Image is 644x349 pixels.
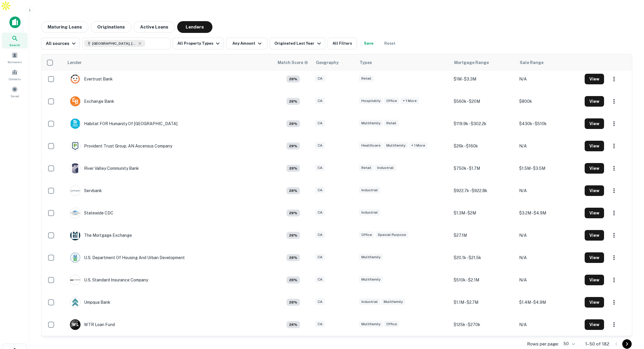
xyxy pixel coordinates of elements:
[270,38,325,49] button: Originated Last Year
[11,94,19,98] span: Saved
[64,54,274,71] th: Lender
[516,313,582,336] td: N/A
[451,224,516,246] td: $27.1M
[286,142,300,150] div: Matching Properties: 3, hasApolloMatch: undefined
[585,340,609,348] p: 1–50 of 182
[315,98,325,104] div: CA
[381,298,405,305] div: Multifamily
[46,40,77,47] div: All sources
[70,253,80,263] img: picture
[585,163,604,174] button: View
[315,187,325,194] div: CA
[384,321,399,328] div: Office
[315,254,325,261] div: CA
[454,59,489,66] div: Mortgage Range
[70,96,80,106] img: picture
[2,67,28,83] a: Contacts
[451,135,516,157] td: $26k - $160k
[585,118,604,129] button: View
[134,21,175,33] button: Active Loans
[451,90,516,113] td: $560k - $20M
[286,75,300,83] div: Matching Properties: 3, hasApolloMatch: undefined
[380,38,399,49] button: Reset
[359,38,378,49] button: Save your search to get updates of matches that match your search criteria.
[315,165,325,171] div: CA
[177,21,212,33] button: Lenders
[70,252,185,263] div: U.s. Department Of Housing And Urban Development
[70,119,80,129] img: picture
[274,40,322,47] div: Originated Last Year
[516,202,582,224] td: $3.2M - $4.9M
[585,74,604,84] button: View
[70,297,80,307] img: picture
[451,269,516,291] td: $510k - $2.1M
[286,232,300,239] div: Matching Properties: 3, hasApolloMatch: undefined
[516,157,582,179] td: $1.5M - $3.5M
[70,230,80,240] img: picture
[375,165,396,171] div: Industrial
[41,21,88,33] button: Maturing Loans
[274,54,312,71] th: Capitalize uses an advanced AI algorithm to match your search with the best lender. The match sco...
[70,208,113,218] div: Statewide CDC
[516,90,582,113] td: $800k
[312,54,356,71] th: Geography
[72,322,78,328] p: W L
[328,38,357,49] button: All Filters
[359,142,383,149] div: Healthcare
[286,187,300,194] div: Matching Properties: 3, hasApolloMatch: undefined
[516,224,582,246] td: N/A
[286,254,300,261] div: Matching Properties: 3, hasApolloMatch: undefined
[70,74,113,84] div: Evertrust Bank
[516,179,582,202] td: N/A
[286,299,300,306] div: Matching Properties: 3, hasApolloMatch: undefined
[70,297,110,308] div: Umpqua Bank
[585,141,604,151] button: View
[70,185,102,196] div: Servbank
[2,50,28,66] div: Borrowers
[9,77,21,81] span: Contacts
[516,135,582,157] td: N/A
[516,68,582,90] td: N/A
[451,179,516,202] td: $922.7k - $922.8k
[615,302,644,330] iframe: Chat Widget
[9,16,21,28] img: capitalize-icon.png
[585,252,604,263] button: View
[315,276,325,283] div: CA
[8,60,22,64] span: Borrowers
[70,141,172,151] div: Provident Trust Group, AN Ascensus Company
[70,141,80,151] img: picture
[516,113,582,135] td: $430k - $510k
[70,74,80,84] img: picture
[315,75,325,82] div: CA
[2,84,28,100] a: Saved
[92,41,136,46] span: [GEOGRAPHIC_DATA], [GEOGRAPHIC_DATA], [GEOGRAPHIC_DATA]
[173,38,224,49] button: All Property Types
[2,33,28,48] a: Search
[400,98,419,104] div: + 1 more
[359,209,380,216] div: Industrial
[286,276,300,283] div: Matching Properties: 3, hasApolloMatch: undefined
[315,231,325,238] div: CA
[451,54,516,71] th: Mortgage Range
[70,319,115,330] div: WTR Loan Fund
[315,209,325,216] div: CA
[451,68,516,90] td: $1M - $3.3M
[316,59,339,66] div: Geography
[375,231,408,238] div: Special Purpose
[359,120,383,127] div: Multifamily
[360,59,372,66] div: Types
[451,291,516,313] td: $1.1M - $2.7M
[286,321,300,328] div: Matching Properties: 3, hasApolloMatch: undefined
[585,319,604,330] button: View
[585,275,604,285] button: View
[70,275,148,285] div: U.s. Standard Insurance Company
[359,298,380,305] div: Industrial
[359,75,374,82] div: Retail
[70,163,139,174] div: River Valley Community Bank
[70,118,177,129] div: Habitat FOR Humanity Of [GEOGRAPHIC_DATA]
[451,202,516,224] td: $1.3M - $2M
[585,185,604,196] button: View
[384,120,399,127] div: Retail
[359,276,383,283] div: Multifamily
